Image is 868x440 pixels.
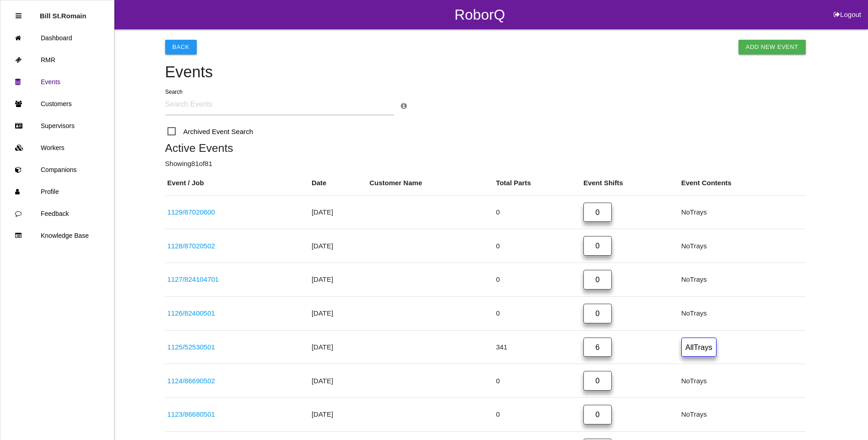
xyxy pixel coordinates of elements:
[494,330,581,364] td: 341
[679,398,806,432] td: No Trays
[681,338,717,357] a: AllTrays
[583,236,612,256] a: 0
[40,5,86,20] p: Bill St.Romain
[165,142,806,154] h5: Active Events
[309,229,367,263] td: [DATE]
[583,270,612,290] a: 0
[167,126,253,137] span: Archived Event Search
[583,338,612,357] a: 6
[739,40,806,54] a: Add New Event
[167,242,215,250] a: 1128/87020502
[0,71,114,93] a: Events
[167,376,307,386] div: D104465 - DEKA BATTERY - MEXICO
[0,93,114,115] a: Customers
[165,64,806,81] h4: Events
[167,377,215,385] a: 1124/86690502
[494,229,581,263] td: 0
[494,263,581,297] td: 0
[494,171,581,195] th: Total Parts
[16,5,22,27] div: Close
[165,171,309,195] th: Event / Job
[494,296,581,330] td: 0
[309,364,367,398] td: [DATE]
[167,208,215,216] a: 1129/87020600
[165,94,394,115] input: Search Events
[165,88,183,96] label: Search
[0,159,114,181] a: Companions
[0,27,114,49] a: Dashboard
[309,398,367,432] td: [DATE]
[165,40,197,54] button: Back
[0,181,114,203] a: Profile
[167,309,215,317] a: 1126/82400501
[309,171,367,195] th: Date
[679,364,806,398] td: No Trays
[0,203,114,225] a: Feedback
[679,229,806,263] td: No Trays
[494,398,581,432] td: 0
[167,343,215,351] a: 1125/52530501
[167,308,307,319] div: D1003101R04 - FAURECIA TOP PAD TRAY
[494,364,581,398] td: 0
[679,171,806,195] th: Event Contents
[167,207,307,218] div: HONDA T90X SF 45 X 48 PALLETS
[367,171,493,195] th: Customer Name
[494,195,581,229] td: 0
[583,203,612,222] a: 0
[309,330,367,364] td: [DATE]
[583,371,612,391] a: 0
[581,171,679,195] th: Event Shifts
[167,274,307,285] div: D1003101R04 - FAURECIA TOP PAD LID
[0,49,114,71] a: RMR
[679,195,806,229] td: No Trays
[167,410,215,418] a: 1123/86680501
[309,263,367,297] td: [DATE]
[0,115,114,137] a: Supervisors
[583,304,612,323] a: 0
[167,409,307,420] div: D1024160 - DEKA BATTERY
[167,241,307,252] div: HONDA T90X
[583,405,612,424] a: 0
[167,275,219,283] a: 1127/824104701
[309,195,367,229] td: [DATE]
[0,137,114,159] a: Workers
[0,225,114,247] a: Knowledge Base
[679,263,806,297] td: No Trays
[165,159,806,169] p: Showing 81 of 81
[167,342,307,353] div: HEMI COVER TIMING CHAIN VAC TRAY 0CD86761
[679,296,806,330] td: No Trays
[309,296,367,330] td: [DATE]
[401,102,407,110] a: Search Info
